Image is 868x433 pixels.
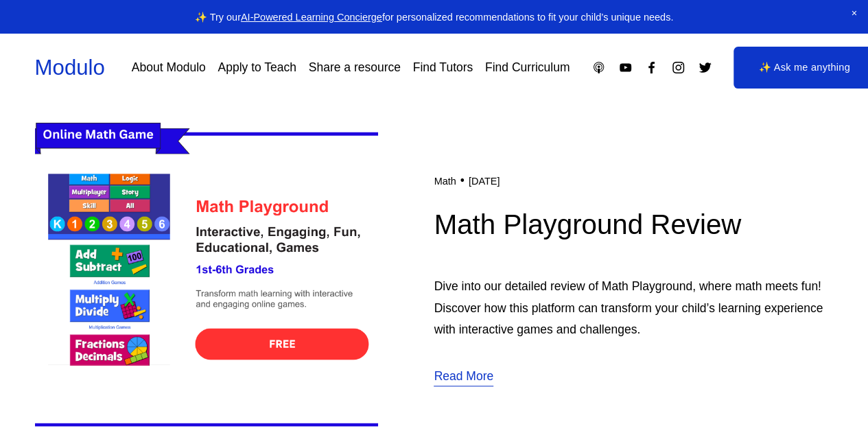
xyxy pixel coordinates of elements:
a: Twitter [698,60,712,75]
a: Read More [434,366,493,388]
a: YouTube [618,60,633,75]
a: About Modulo [132,56,206,80]
a: Facebook [644,60,659,75]
a: Math [434,176,456,187]
a: Find Tutors [413,56,473,80]
a: AI-Powered Learning Concierge [241,12,382,23]
a: Apply to Teach [218,56,296,80]
a: Math Playground Review [434,209,741,240]
a: Instagram [671,60,685,75]
a: Find Curriculum [485,56,570,80]
a: Modulo [35,56,105,80]
p: Dive into our detailed review of Math Playground, where math meets fun! Discover how this platfor... [434,276,833,341]
a: Share a resource [309,56,401,80]
time: [DATE] [469,176,500,187]
a: Apple Podcasts [591,60,606,75]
